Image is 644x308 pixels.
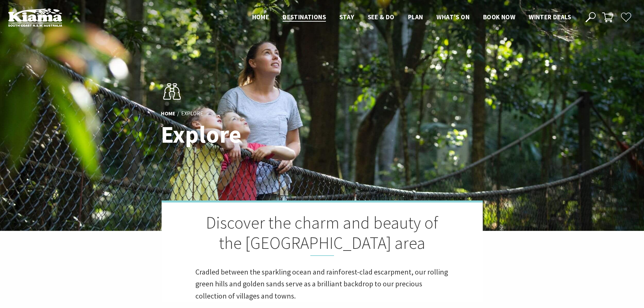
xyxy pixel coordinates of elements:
h1: Explore [161,121,352,147]
span: Cradled between the sparkling ocean and rainforest-clad escarpment, our rolling green hills and g... [195,267,448,300]
span: Home [252,13,269,21]
span: What’s On [436,13,470,21]
a: Home [161,110,175,117]
span: Destinations [283,13,326,21]
span: Book now [483,13,515,21]
span: Plan [408,13,423,21]
span: Winter Deals [529,13,571,21]
span: Stay [339,13,354,21]
img: Kiama Logo [8,8,62,27]
h2: Discover the charm and beauty of the [GEOGRAPHIC_DATA] area [195,213,449,256]
span: See & Do [368,13,395,21]
nav: Main Menu [245,12,578,23]
li: Explore [181,109,203,118]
